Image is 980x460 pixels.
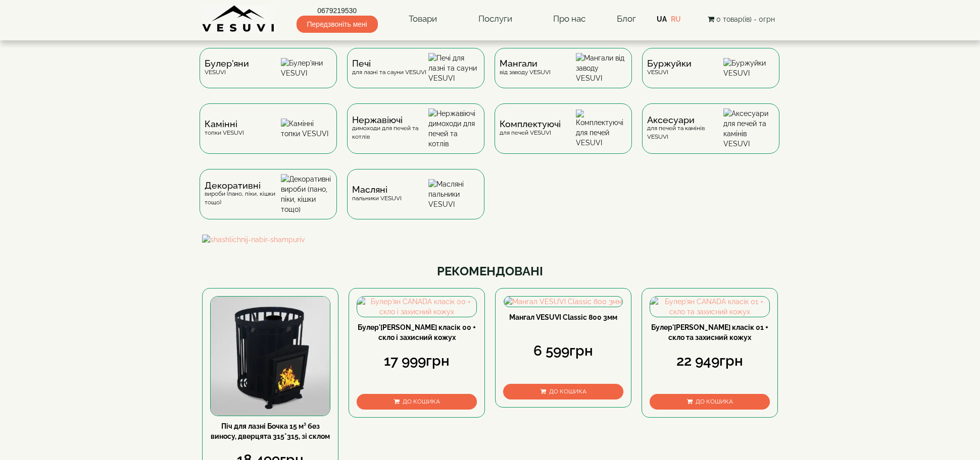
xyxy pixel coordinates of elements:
[503,384,623,399] button: До кошика
[357,394,477,410] button: До кошика
[500,60,551,76] div: від заводу VESUVI
[723,58,774,78] img: Буржуйки VESUVI
[716,15,775,23] span: 0 товар(ів) - 0грн
[647,60,692,76] div: VESUVI
[205,60,249,68] span: Булер'яни
[503,341,623,361] div: 6 599грн
[696,398,733,405] span: До кошика
[504,297,622,307] img: Мангал VESUVI Classic 800 3мм
[281,58,332,78] img: Булер'яни VESUVI
[205,182,281,207] div: вироби (пано, піки, кішки тощо)
[576,53,627,83] img: Мангали від заводу VESUVI
[637,48,785,103] a: БуржуйкиVESUVI Буржуйки VESUVI
[342,48,489,103] a: Печідля лазні та сауни VESUVI Печі для лазні та сауни VESUVI
[651,323,768,341] a: Булер'[PERSON_NAME] класік 01 + скло та захисний кожух
[342,103,489,169] a: Нержавіючідимоходи для печей та котлів Нержавіючі димоходи для печей та котлів
[205,120,244,128] span: Камінні
[576,109,627,148] img: Комплектуючі для печей VESUVI
[647,60,692,68] span: Буржуйки
[352,60,426,68] span: Печі
[352,60,426,76] div: для лазні та сауни VESUVI
[549,388,586,395] span: До кошика
[723,108,774,149] img: Аксесуари для печей та камінів VESUVI
[489,48,637,103] a: Мангаливід заводу VESUVI Мангали від заводу VESUVI
[671,15,681,23] a: RU
[403,398,440,405] span: До кошика
[500,120,561,128] span: Комплектуючі
[428,108,479,149] img: Нержавіючі димоходи для печей та котлів
[647,116,723,141] div: для печей та камінів VESUVI
[352,116,428,141] div: димоходи для печей та котлів
[509,313,617,321] a: Мангал VESUVI Classic 800 3мм
[358,323,476,341] a: Булер'[PERSON_NAME] класік 00 + скло і захисний кожух
[352,186,402,202] div: пальники VESUVI
[428,179,479,209] img: Масляні пальники VESUVI
[297,6,378,16] a: 0679219530
[281,119,332,139] img: Камінні топки VESUVI
[202,235,778,245] img: shashlichnij-nabir-shampuriv
[342,169,489,235] a: Масляніпальники VESUVI Масляні пальники VESUVI
[468,8,522,31] a: Послуги
[617,14,636,24] a: Блог
[650,297,769,317] img: Булер'ян CANADA класік 01 + скло та захисний кожух
[211,297,330,416] img: Піч для лазні Бочка 15 м³ без виносу, дверцята 315*315, зі склом
[297,16,378,33] span: Передзвоніть мені
[705,14,778,25] button: 0 товар(ів) - 0грн
[399,8,447,31] a: Товари
[205,60,249,76] div: VESUVI
[650,351,770,371] div: 22 949грн
[500,120,561,137] div: для печей VESUVI
[543,8,596,31] a: Про нас
[202,5,275,33] img: Завод VESUVI
[657,15,667,23] a: UA
[357,351,477,371] div: 17 999грн
[194,169,342,235] a: Декоративнівироби (пано, піки, кішки тощо) Декоративні вироби (пано, піки, кішки тощо)
[281,174,332,214] img: Декоративні вироби (пано, піки, кішки тощо)
[211,422,330,440] a: Піч для лазні Бочка 15 м³ без виносу, дверцята 315*315, зі склом
[352,186,402,194] span: Масляні
[194,103,342,169] a: Каміннітопки VESUVI Камінні топки VESUVI
[500,60,551,68] span: Мангали
[650,394,770,410] button: До кошика
[205,120,244,137] div: топки VESUVI
[489,103,637,169] a: Комплектуючідля печей VESUVI Комплектуючі для печей VESUVI
[194,48,342,103] a: Булер'яниVESUVI Булер'яни VESUVI
[352,116,428,124] span: Нержавіючі
[357,297,476,317] img: Булер'ян CANADA класік 00 + скло і захисний кожух
[637,103,785,169] a: Аксесуаридля печей та камінів VESUVI Аксесуари для печей та камінів VESUVI
[647,116,723,124] span: Аксесуари
[428,53,479,83] img: Печі для лазні та сауни VESUVI
[205,182,281,190] span: Декоративні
